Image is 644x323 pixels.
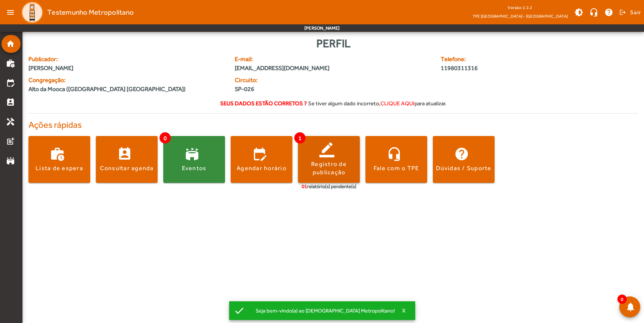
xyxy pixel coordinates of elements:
[402,307,406,314] span: X
[96,136,158,183] button: Consultar agenda
[433,136,495,183] button: Dúvidas / Suporte
[28,55,226,64] span: Publicador:
[28,120,638,130] h4: Ações rápidas
[618,7,641,18] button: Sair
[250,305,395,316] div: Seja bem-vindo(a) ao [DEMOGRAPHIC_DATA] Metropolitano!
[182,164,207,172] div: Eventos
[441,55,586,64] span: Telefone:
[160,132,171,144] span: 0
[231,136,292,183] button: Agendar horário
[235,64,432,73] span: [EMAIL_ADDRESS][DOMAIN_NAME]
[237,164,286,172] div: Agendar horário
[473,12,568,20] span: TPE [GEOGRAPHIC_DATA] - [GEOGRAPHIC_DATA]
[28,35,638,52] div: Perfil
[220,100,307,106] strong: Seus dados estão corretos ?
[235,76,329,85] span: Circuito:
[294,132,306,144] span: 1
[235,85,329,94] span: SP-026
[302,183,356,190] div: relatório(s) pendente(s)
[28,76,226,85] span: Congregação:
[298,136,360,183] button: Registro de publicação
[302,184,307,189] span: 01
[28,85,186,94] span: Alto da Mooca ([GEOGRAPHIC_DATA] [GEOGRAPHIC_DATA])
[235,55,432,64] span: E-mail:
[473,3,568,12] div: Versão: 2.2.2
[6,78,15,87] mat-icon: edit_calendar
[617,295,627,304] span: 0
[18,1,134,24] a: Testemunho Metropolitano
[6,98,15,107] mat-icon: perm_contact_calendar
[380,100,414,106] span: clique aqui
[47,6,134,18] span: Testemunho Metropolitano
[6,39,15,48] mat-icon: home
[28,64,226,73] span: [PERSON_NAME]
[441,64,586,73] span: 11980311316
[365,136,427,183] button: Fale com o TPE
[630,6,641,18] span: Sair
[436,164,491,172] div: Dúvidas / Suporte
[6,137,15,146] mat-icon: post_add
[3,5,18,20] mat-icon: menu
[298,160,360,177] div: Registro de publicação
[163,136,225,183] button: Eventos
[28,136,90,183] button: Lista de espera
[374,164,419,172] div: Fale com o TPE
[234,305,245,316] mat-icon: check
[6,117,15,126] mat-icon: handyman
[100,164,154,172] div: Consultar agenda
[6,59,15,68] mat-icon: work_history
[308,100,446,106] span: Se tiver algum dado incorreto, para atualizar.
[36,164,83,172] div: Lista de espera
[395,307,414,314] button: X
[21,1,43,24] img: Logo TPE
[6,156,15,165] mat-icon: stadium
